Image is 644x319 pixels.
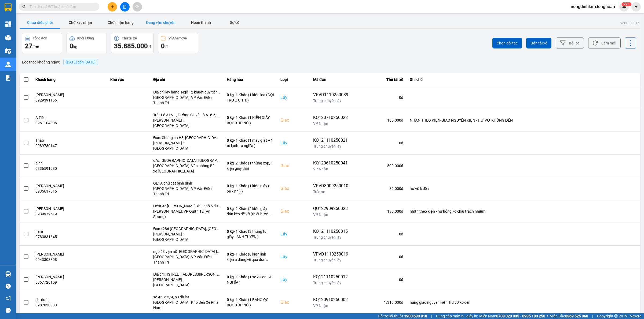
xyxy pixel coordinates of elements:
[355,140,403,146] div: 0 đ
[310,73,352,86] th: Mã đơn
[227,160,274,171] div: - 2 Khác (1 thùng xốp, 1 kiện giấy dài)
[227,229,274,239] div: - 1 Khác (3 thùng túi giấy - ANH TUYẾN )
[153,181,220,186] div: QL1A phù cát bình định
[588,37,621,48] button: Làm mới
[621,2,631,6] sup: 762
[153,203,220,209] div: Hẻm 92 [PERSON_NAME] khu phố 6 duong [GEOGRAPHIC_DATA]
[35,280,104,285] div: 0367726159
[355,118,403,123] div: 165.000 đ
[158,33,198,53] button: Ví Ahamove0 đ
[556,37,584,48] button: Bộ lọc
[526,38,551,48] button: Gán tài xế
[227,183,274,194] div: - 1 Khác (1 kiện giấy ( bể kính ) )
[313,189,348,194] div: Trên xe
[153,95,220,106] div: [GEOGRAPHIC_DATA]: VP Văn Điển Thanh Trì
[153,249,220,254] div: ngõ 63 vận nội [GEOGRAPHIC_DATA] [GEOGRAPHIC_DATA]
[631,2,641,12] button: caret-down
[547,315,548,317] span: ⚪️
[153,300,220,310] div: [GEOGRAPHIC_DATA]: Kho Bến Xe Phía Nam
[35,183,104,189] div: [PERSON_NAME]
[227,115,274,126] div: - 1 Khác (1 KIỆN GIẤY BỌC XỐP NỔ )
[355,254,403,260] div: 0 đ
[313,121,348,126] div: VP Nhận
[431,313,432,319] span: |
[6,284,11,289] span: question-circle
[227,229,234,234] span: 0 kg
[313,92,348,98] div: VPVD1110250039
[227,252,234,256] span: 0 kg
[280,163,307,169] div: Giao
[550,313,588,319] span: Miền Bắc
[313,160,348,166] div: KQ120610250041
[6,296,11,301] span: notification
[35,115,104,120] div: A Tiến
[35,252,104,257] div: [PERSON_NAME]
[227,92,274,103] div: - 1 Khác (1 kiện loa (GỌI TRƯỚC 1H))
[153,89,220,95] div: Địa chỉ lấy hàng: Ngõ 12 khuất duy tiến, [PERSON_NAME] đi vào (G.S77 pickleball)
[410,209,637,214] div: nhận theo kiện - hư hỏng ko chịu trách nhiệm
[5,271,11,277] img: warehouse-icon
[5,48,11,54] img: warehouse-icon
[436,313,478,319] span: Cung cấp máy in - giấy in:
[355,277,403,282] div: 0 đ
[181,17,221,28] button: Hoàn thành
[355,209,403,214] div: 190.000 đ
[355,300,403,305] div: 1.310.000 đ
[277,73,310,86] th: Loại
[63,59,98,65] span: [DATE] đến [DATE]
[280,208,307,215] div: Giao
[153,254,220,265] div: [GEOGRAPHIC_DATA]: VP Văn Điển Thanh Trì
[32,73,107,86] th: Khách hàng
[313,144,348,149] div: Trung chuyển lấy
[33,36,47,40] div: Tổng đơn
[100,17,141,28] button: Chờ nhận hàng
[634,4,639,9] span: caret-down
[280,94,307,101] div: Lấy
[313,114,348,121] div: KQ120710250022
[5,62,11,67] img: warehouse-icon
[107,73,150,86] th: Khu vực
[280,254,307,260] div: Lấy
[114,42,151,50] div: đ
[227,297,274,308] div: - 1 Khác (1 BẢNG QC BỌC XỐP NỔ )
[410,300,637,305] div: hàng giao nguyên kiện, hư vỡ ko đền
[67,33,107,53] button: Khối lượng0kg
[227,298,234,302] span: 0 kg
[153,277,220,288] div: [PERSON_NAME] : [GEOGRAPHIC_DATA]
[227,207,234,211] span: 0 kg
[5,21,11,27] img: dashboard-icon
[35,206,104,211] div: [PERSON_NAME]
[153,135,220,140] div: Đón: Chung cư H3, [GEOGRAPHIC_DATA] 4
[614,314,618,318] span: copyright
[355,95,403,100] div: 0 đ
[153,112,220,118] div: Trả : Lô A16.1, Đường C1 và Lô A16.6, Đường C3, [GEOGRAPHIC_DATA], [GEOGRAPHIC_DATA], [GEOGRAPHIC...
[496,314,545,318] strong: 0708 023 035 - 0935 103 250
[355,163,403,168] div: 500.000 đ
[153,118,220,128] div: [PERSON_NAME] : [GEOGRAPHIC_DATA]
[313,228,348,235] div: KQ121110250015
[108,2,117,12] button: plus
[280,276,307,283] div: Lấy
[22,33,62,53] button: Tổng đơn27đơn
[313,274,348,280] div: KQ121110250012
[407,73,640,86] th: Ghi chú
[280,185,307,192] div: Giao
[35,138,104,143] div: Thảo
[25,42,32,50] span: 27
[60,17,100,28] button: Chờ xác nhận
[35,229,104,234] div: nam
[122,36,137,40] div: Thu tài xế
[227,93,234,97] span: 0 kg
[35,166,104,171] div: 0336591980
[123,5,127,9] span: file-add
[355,186,403,191] div: 80.000 đ
[224,73,277,86] th: Hàng hóa
[280,117,307,123] div: Giao
[313,205,348,212] div: QU122909250023
[227,184,234,188] span: 0 kg
[153,272,220,277] div: Địa chỉ : [STREET_ADDRESS][PERSON_NAME] HCM ( Honda Hoàng Việt 2 )
[153,209,220,219] div: [PERSON_NAME]: VP Quận 12 (An Sương)
[497,40,518,46] span: Chọn đối tác
[69,42,104,50] div: kg
[153,186,220,197] div: [GEOGRAPHIC_DATA]: VP Văn Điển Thanh Trì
